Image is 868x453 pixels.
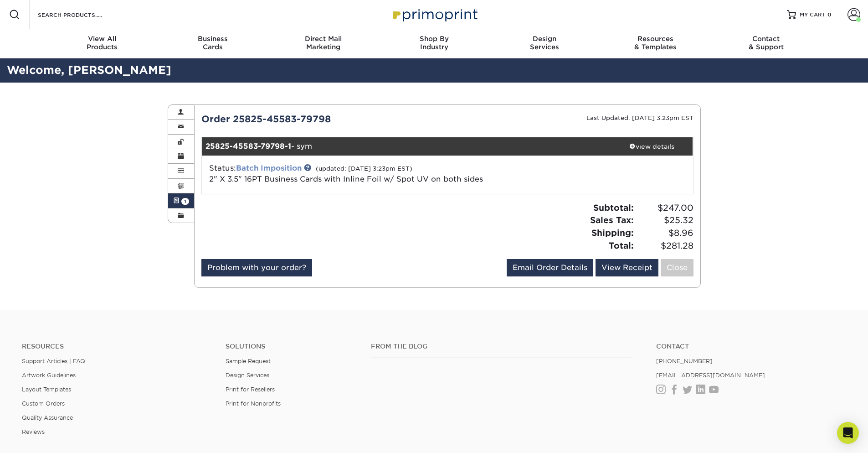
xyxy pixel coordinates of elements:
[202,163,529,185] div: Status:
[711,35,822,43] span: Contact
[22,386,71,393] a: Layout Templates
[591,228,634,238] strong: Shipping:
[656,343,846,350] a: Contact
[507,259,593,276] a: Email Order Details
[379,35,489,51] div: Industry
[201,259,312,276] a: Problem with your order?
[268,29,379,58] a: Direct MailMarketing
[637,240,693,252] span: $281.28
[637,227,693,240] span: $8.96
[637,202,693,214] span: $247.00
[656,372,765,379] a: [EMAIL_ADDRESS][DOMAIN_NAME]
[609,240,634,250] strong: Total:
[379,29,489,58] a: Shop ByIndustry
[22,400,65,407] a: Custom Orders
[611,142,693,151] div: view details
[827,11,832,18] span: 0
[157,35,268,51] div: Cards
[389,5,480,24] img: Primoprint
[316,165,412,172] small: (updated: [DATE] 3:23pm EST)
[637,214,693,227] span: $25.32
[22,343,212,350] h4: Resources
[181,198,189,205] span: 1
[195,112,447,126] div: Order 25825-45583-79798
[661,259,693,276] a: Close
[37,9,126,20] input: SEARCH PRODUCTS.....
[22,414,73,421] a: Quality Assurance
[226,358,271,364] a: Sample Request
[656,358,713,364] a: [PHONE_NUMBER]
[22,358,85,364] a: Support Articles | FAQ
[611,137,693,156] a: view details
[226,343,357,350] h4: Solutions
[489,35,600,51] div: Services
[268,35,379,43] span: Direct Mail
[711,29,822,58] a: Contact& Support
[593,203,634,213] strong: Subtotal:
[268,35,379,51] div: Marketing
[379,35,489,43] span: Shop By
[157,35,268,43] span: Business
[236,164,302,172] a: Batch Imposition
[371,343,632,350] h4: From the Blog
[711,35,822,51] div: & Support
[600,35,711,43] span: Resources
[202,137,611,156] div: - sym
[489,35,600,43] span: Design
[157,29,268,58] a: BusinessCards
[600,35,711,51] div: & Templates
[2,425,77,450] iframe: Google Customer Reviews
[800,11,826,19] span: MY CART
[47,29,158,58] a: View AllProducts
[47,35,158,51] div: Products
[226,372,269,379] a: Design Services
[205,142,291,151] strong: 25825-45583-79798-1
[596,259,658,276] a: View Receipt
[586,115,693,121] small: Last Updated: [DATE] 3:23pm EST
[209,175,483,183] a: 2" X 3.5" 16PT Business Cards with Inline Foil w/ Spot UV on both sides
[489,29,600,58] a: DesignServices
[47,35,158,43] span: View All
[590,215,634,225] strong: Sales Tax:
[837,422,859,444] div: Open Intercom Messenger
[22,372,76,379] a: Artwork Guidelines
[226,386,275,393] a: Print for Resellers
[600,29,711,58] a: Resources& Templates
[168,193,195,208] a: 1
[226,400,281,407] a: Print for Nonprofits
